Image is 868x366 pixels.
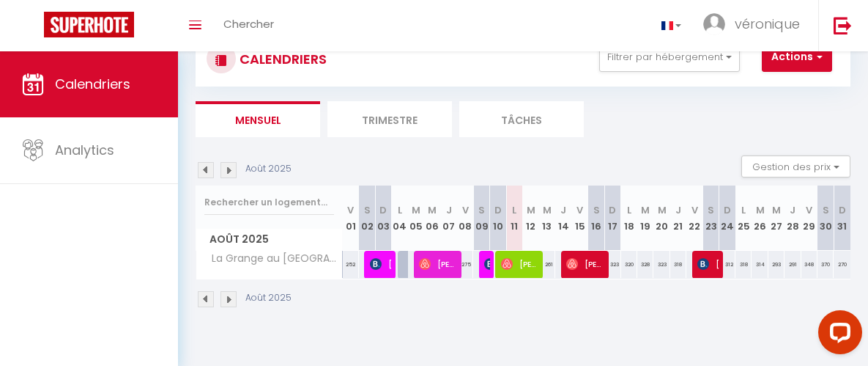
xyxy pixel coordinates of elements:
[741,155,850,177] button: Gestion des prix
[576,203,583,217] abbr: V
[762,43,832,72] button: Actions
[823,203,829,217] abbr: S
[55,141,114,159] span: Analytics
[752,251,768,278] div: 314
[637,251,653,278] div: 328
[379,203,387,217] abbr: D
[834,16,852,34] img: logout
[539,251,555,278] div: 261
[658,203,667,217] abbr: M
[588,186,604,251] th: 16
[512,203,516,217] abbr: L
[697,250,719,278] span: [PERSON_NAME]
[424,186,440,251] th: 06
[641,203,650,217] abbr: M
[392,186,408,251] th: 04
[621,251,637,278] div: 320
[670,186,686,251] th: 21
[236,43,327,76] h3: CALENDRIERS
[686,186,702,251] th: 22
[359,186,375,251] th: 02
[724,203,731,217] abbr: D
[768,251,784,278] div: 293
[735,15,800,33] span: véronique
[44,12,134,37] img: Super Booking
[806,203,812,217] abbr: V
[501,250,538,278] span: [PERSON_NAME]
[604,186,620,251] th: 17
[522,186,538,251] th: 12
[691,203,698,217] abbr: V
[735,186,752,251] th: 25
[419,250,456,278] span: [PERSON_NAME]
[604,251,620,278] div: 323
[801,186,817,251] th: 29
[637,186,653,251] th: 19
[457,186,473,251] th: 08
[543,203,552,217] abbr: M
[457,251,473,278] div: 275
[490,186,506,251] th: 10
[653,186,669,251] th: 20
[741,203,746,217] abbr: L
[806,304,868,366] iframe: LiveChat chat widget
[478,203,485,217] abbr: S
[627,203,631,217] abbr: L
[459,101,584,137] li: Tâches
[834,251,850,278] div: 270
[245,162,292,176] p: Août 2025
[343,186,359,251] th: 01
[560,203,566,217] abbr: J
[670,251,686,278] div: 318
[412,203,420,217] abbr: M
[408,186,424,251] th: 05
[790,203,795,217] abbr: J
[555,186,571,251] th: 14
[343,251,359,278] div: 252
[446,203,452,217] abbr: J
[817,186,834,251] th: 30
[245,291,292,305] p: Août 2025
[539,186,555,251] th: 13
[752,186,768,251] th: 26
[593,203,600,217] abbr: S
[756,203,765,217] abbr: M
[462,203,469,217] abbr: V
[347,203,354,217] abbr: V
[473,186,489,251] th: 09
[506,186,522,251] th: 11
[327,101,452,137] li: Trimestre
[817,251,834,278] div: 370
[719,251,735,278] div: 312
[223,16,274,32] span: Chercher
[708,203,714,217] abbr: S
[768,186,784,251] th: 27
[398,203,402,217] abbr: L
[55,75,130,93] span: Calendriers
[784,251,801,278] div: 291
[527,203,535,217] abbr: M
[441,186,457,251] th: 07
[364,203,371,217] abbr: S
[375,186,391,251] th: 03
[484,250,489,278] span: [PERSON_NAME]
[735,251,752,278] div: 318
[572,186,588,251] th: 15
[772,203,781,217] abbr: M
[702,186,719,251] th: 23
[196,101,320,137] li: Mensuel
[370,250,391,278] span: [PERSON_NAME]
[199,251,345,267] span: La Grange au [GEOGRAPHIC_DATA]
[703,13,725,35] img: ...
[834,186,850,251] th: 31
[609,203,616,217] abbr: D
[784,186,801,251] th: 28
[839,203,846,217] abbr: D
[566,250,604,278] span: [PERSON_NAME]
[653,251,669,278] div: 323
[428,203,437,217] abbr: M
[494,203,502,217] abbr: D
[204,189,334,216] input: Rechercher un logement...
[196,229,342,250] span: Août 2025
